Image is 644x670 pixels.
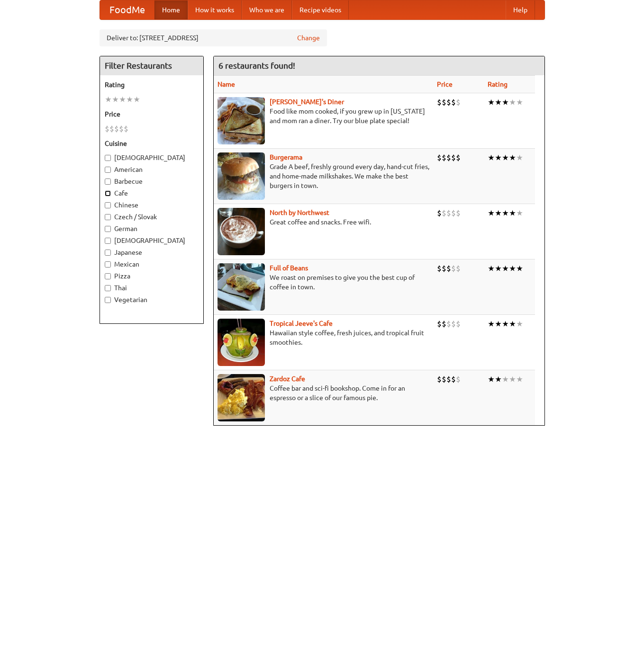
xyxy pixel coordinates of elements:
[105,271,199,281] label: Pizza
[105,80,199,89] h5: Rating
[488,97,495,107] li: ★
[218,80,235,88] a: Name
[154,0,188,19] a: Home
[188,0,242,19] a: How it works
[270,153,302,161] b: Burgerama
[105,200,199,210] label: Chinese
[270,320,333,327] a: Tropical Jeeve's Cafe
[502,263,509,274] li: ★
[105,248,199,257] label: Japanese
[119,94,126,105] li: ★
[105,139,199,148] h5: Cuisine
[451,319,456,329] li: $
[442,97,446,107] li: $
[502,374,509,384] li: ★
[451,152,456,163] li: $
[112,94,119,105] li: ★
[437,152,442,163] li: $
[442,208,446,218] li: $
[446,152,451,163] li: $
[105,297,111,303] input: Vegetarian
[105,202,111,208] input: Chinese
[218,162,429,190] p: Grade A beef, freshly ground every day, hand-cut fries, and home-made milkshakes. We make the bes...
[516,263,523,274] li: ★
[105,236,199,245] label: [DEMOGRAPHIC_DATA]
[516,319,523,329] li: ★
[506,0,535,19] a: Help
[218,61,295,70] ng-pluralize: 6 restaurants found!
[105,250,111,256] input: Japanese
[446,374,451,384] li: $
[292,0,349,19] a: Recipe videos
[446,97,451,107] li: $
[218,107,429,125] p: Food like mom cooked, if you grew up in [US_STATE] and mom ran a diner. Try our blue plate special!
[133,94,140,105] li: ★
[502,319,509,329] li: ★
[105,177,199,186] label: Barbecue
[105,165,199,174] label: American
[442,152,446,163] li: $
[105,295,199,304] label: Vegetarian
[446,263,451,274] li: $
[437,319,442,329] li: $
[442,319,446,329] li: $
[105,238,111,244] input: [DEMOGRAPHIC_DATA]
[451,263,456,274] li: $
[105,273,111,279] input: Pizza
[218,263,265,311] img: beans.jpg
[488,208,495,218] li: ★
[446,319,451,329] li: $
[442,374,446,384] li: $
[105,109,199,119] h5: Price
[456,263,461,274] li: $
[516,208,523,218] li: ★
[105,188,199,198] label: Cafe
[488,374,495,384] li: ★
[509,208,516,218] li: ★
[270,264,308,272] a: Full of Beans
[270,209,329,216] a: North by Northwest
[105,283,199,293] label: Thai
[437,208,442,218] li: $
[516,97,523,107] li: ★
[114,124,119,134] li: $
[242,0,292,19] a: Who we are
[488,80,508,88] a: Rating
[270,98,344,106] a: [PERSON_NAME]'s Diner
[100,56,203,75] h4: Filter Restaurants
[509,152,516,163] li: ★
[218,97,265,144] img: sallys.jpg
[456,152,461,163] li: $
[488,263,495,274] li: ★
[456,374,461,384] li: $
[509,97,516,107] li: ★
[509,319,516,329] li: ★
[105,190,111,197] input: Cafe
[105,259,199,269] label: Mexican
[218,217,429,227] p: Great coffee and snacks. Free wifi.
[105,179,111,185] input: Barbecue
[270,375,305,383] a: Zardoz Cafe
[218,384,429,402] p: Coffee bar and sci-fi bookshop. Come in for an espresso or a slice of our famous pie.
[456,319,461,329] li: $
[437,374,442,384] li: $
[105,214,111,220] input: Czech / Slovak
[502,97,509,107] li: ★
[437,263,442,274] li: $
[516,152,523,163] li: ★
[442,263,446,274] li: $
[451,208,456,218] li: $
[218,328,429,347] p: Hawaiian style coffee, fresh juices, and tropical fruit smoothies.
[218,374,265,421] img: zardoz.jpg
[437,80,453,88] a: Price
[105,261,111,268] input: Mexican
[495,152,502,163] li: ★
[488,319,495,329] li: ★
[495,374,502,384] li: ★
[105,224,199,233] label: German
[100,0,154,19] a: FoodMe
